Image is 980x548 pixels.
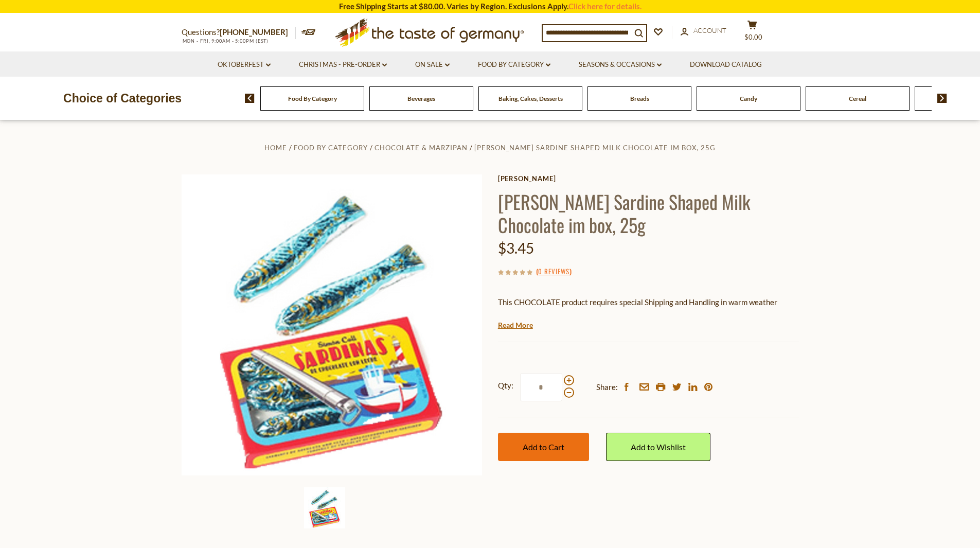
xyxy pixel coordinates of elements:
a: Cereal [849,95,866,102]
a: Beverages [407,95,435,102]
a: Seasons & Occasions [579,59,662,70]
a: Breads [630,95,649,102]
a: Home [264,144,287,152]
strong: Qty: [498,379,513,392]
a: [PERSON_NAME] Sardine Shaped Milk Chocolate im box, 25g [474,144,716,152]
a: Baking, Cakes, Desserts [498,95,563,102]
img: previous arrow [245,94,255,103]
img: Simon Coll Sardine Shaped Chocolates [304,487,345,528]
span: Add to Cart [523,442,564,452]
a: Download Catalog [690,59,762,70]
input: Qty: [520,373,562,401]
img: Simon Coll Sardine Shaped Chocolates [182,174,483,475]
a: Food By Category [288,95,337,102]
span: Account [693,26,726,34]
a: Read More [498,320,533,330]
a: [PHONE_NUMBER] [220,27,288,37]
a: Add to Wishlist [606,433,710,461]
a: Chocolate & Marzipan [375,144,468,152]
img: next arrow [937,94,947,103]
span: ( ) [536,266,572,276]
span: $0.00 [744,33,762,41]
p: Questions? [182,26,296,39]
h1: [PERSON_NAME] Sardine Shaped Milk Chocolate im box, 25g [498,190,799,236]
button: Add to Cart [498,433,589,461]
a: Food By Category [478,59,550,70]
a: [PERSON_NAME] [498,174,799,183]
a: On Sale [415,59,450,70]
a: Food By Category [294,144,368,152]
a: 0 Reviews [538,266,569,277]
a: Click here for details. [568,2,642,11]
span: Share: [596,381,618,394]
a: Candy [740,95,757,102]
span: $3.45 [498,239,534,257]
button: $0.00 [737,20,768,46]
p: This CHOCOLATE product requires special Shipping and Handling in warm weather [498,296,799,309]
a: Account [681,25,726,37]
li: We will ship this product in heat-protective packaging and ice during warm weather months or to w... [508,316,799,329]
a: Oktoberfest [218,59,271,70]
a: Christmas - PRE-ORDER [299,59,387,70]
span: MON - FRI, 9:00AM - 5:00PM (EST) [182,38,269,44]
